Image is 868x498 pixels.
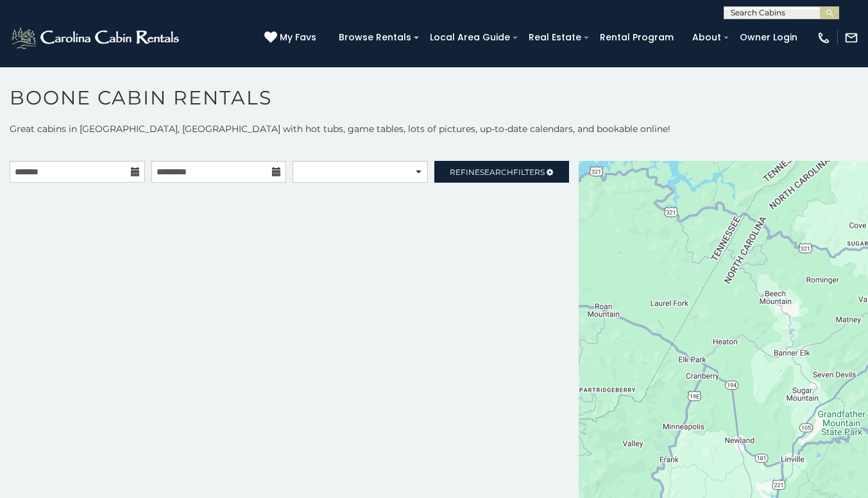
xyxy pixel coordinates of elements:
[332,28,418,47] a: Browse Rentals
[423,28,516,47] a: Local Area Guide
[480,167,513,177] span: Search
[844,31,858,45] img: mail-regular-white.png
[593,28,680,47] a: Rental Program
[10,25,183,51] img: White-1-2.png
[733,28,804,47] a: Owner Login
[450,167,545,177] span: Refine Filters
[686,28,728,47] a: About
[522,28,588,47] a: Real Estate
[264,31,319,45] a: My Favs
[434,161,570,183] a: RefineSearchFilters
[817,31,831,45] img: phone-regular-white.png
[280,31,316,44] span: My Favs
